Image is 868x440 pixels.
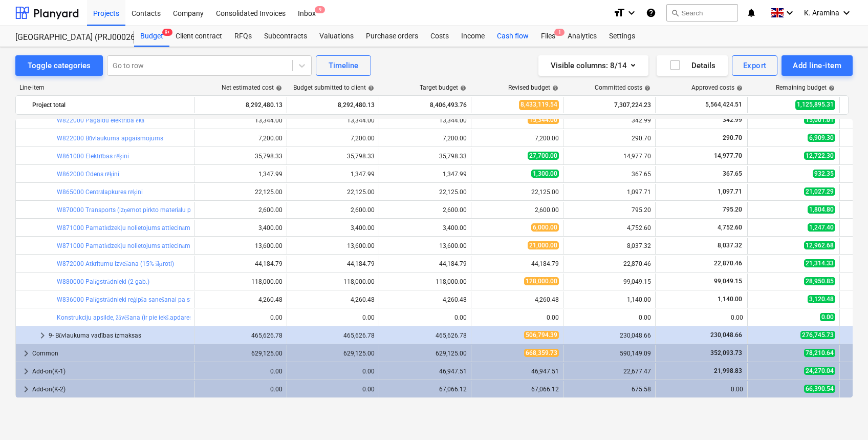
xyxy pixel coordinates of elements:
a: Cash flow [491,26,535,47]
div: 22,870.46 [568,260,651,267]
span: 9+ [162,29,172,36]
span: 1,300.00 [531,170,559,178]
a: Subcontracts [258,26,313,47]
a: Budget9+ [134,26,169,47]
span: 24,270.04 [804,367,835,375]
span: 1 [554,29,565,36]
span: 342.99 [722,116,743,123]
div: 7,200.00 [475,135,559,142]
span: 668,359.73 [524,349,559,357]
div: 13,344.00 [199,117,283,124]
i: keyboard_arrow_down [625,7,638,19]
i: notifications [746,7,756,19]
a: W822000 Būvlaukuma apgaismojums [57,135,163,142]
div: 0.00 [475,314,559,321]
a: Client contract [169,26,228,47]
span: 1,140.00 [717,296,743,303]
div: 118,000.00 [291,278,375,285]
div: 0.00 [199,368,283,375]
div: Budget [134,26,169,47]
div: 367.65 [568,171,651,178]
div: Income [455,26,491,47]
div: 14,977.70 [568,153,651,160]
div: 230,048.66 [568,332,651,339]
div: 465,626.78 [199,332,283,339]
span: help [734,85,743,91]
div: Toggle categories [28,59,91,72]
div: Approved costs [691,84,743,91]
div: Revised budget [508,84,558,91]
div: Target budget [420,84,466,91]
span: 128,000.00 [524,277,559,285]
span: 3,120.48 [808,295,835,303]
a: W822000 Pagaidu elektrība ēkā [57,117,144,124]
div: Project total [32,97,190,113]
div: Valuations [313,26,360,47]
div: 0.00 [383,314,467,321]
div: 44,184.79 [199,260,283,267]
a: W870000 Transports (izņemot pirkto materiālu piegādi), citu iekārtu noma (piemeram: ūdens atsūknē... [57,206,382,214]
a: Purchase orders [360,26,424,47]
span: 12,962.68 [804,241,835,249]
span: help [550,85,558,91]
span: 506,794.39 [524,331,559,339]
div: 4,260.48 [383,296,467,303]
div: Analytics [561,26,603,47]
div: 2,600.00 [475,206,559,214]
i: format_size [613,7,625,19]
div: 1,347.99 [291,171,375,178]
span: K. Aramina [804,9,839,17]
i: keyboard_arrow_down [784,7,796,19]
div: Files [535,26,561,47]
div: 0.00 [199,314,283,321]
div: 629,125.00 [383,350,467,357]
span: 1,125,895.31 [795,100,835,110]
div: 13,344.00 [383,117,467,124]
div: Remaining budget [776,84,835,91]
span: 22,870.46 [713,260,743,267]
div: 629,125.00 [199,350,283,357]
span: 1,247.40 [808,223,835,232]
div: 1,347.99 [383,171,467,178]
div: 4,260.48 [475,296,559,303]
div: 465,626.78 [383,332,467,339]
span: help [274,85,282,91]
div: 99,049.15 [568,278,651,285]
div: 35,798.33 [291,153,375,160]
div: Budget submitted to client [293,84,374,91]
div: 795.20 [568,206,651,214]
button: Add line-item [782,55,853,76]
a: W871000 Pamatlīdzekļu nolietojums attiecināms uz būvlaukumu (kodē grāmatvedība pēc Hilti OnTrack ... [57,224,441,232]
div: [GEOGRAPHIC_DATA] (PRJ0002627, K-1 un K-2(2.kārta) 2601960 [15,32,122,43]
div: 8,037.32 [568,242,651,249]
span: 352,093.73 [709,349,743,357]
div: 0.00 [199,386,283,393]
div: 0.00 [291,368,375,375]
div: 46,947.51 [383,368,467,375]
button: Search [666,4,738,22]
span: 66,390.54 [804,385,835,393]
div: Line-item [15,84,194,91]
a: Files1 [535,26,561,47]
a: Settings [603,26,641,47]
div: 3,400.00 [199,224,283,232]
div: 8,406,493.76 [383,97,467,113]
div: 7,200.00 [383,135,467,142]
div: Timeline [329,59,358,72]
a: W862000 Ūdens rēķini [57,171,119,178]
a: W865000 Centrālapkures rēķini [57,188,143,196]
span: 367.65 [722,170,743,177]
div: 67,066.12 [475,386,559,393]
div: 0.00 [291,386,375,393]
div: 8,292,480.13 [199,97,283,113]
div: Common [32,345,190,362]
div: 22,677.47 [568,368,651,375]
span: 99,049.15 [713,278,743,285]
div: Net estimated cost [222,84,282,91]
div: 590,149.09 [568,350,651,357]
button: Export [732,55,778,76]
